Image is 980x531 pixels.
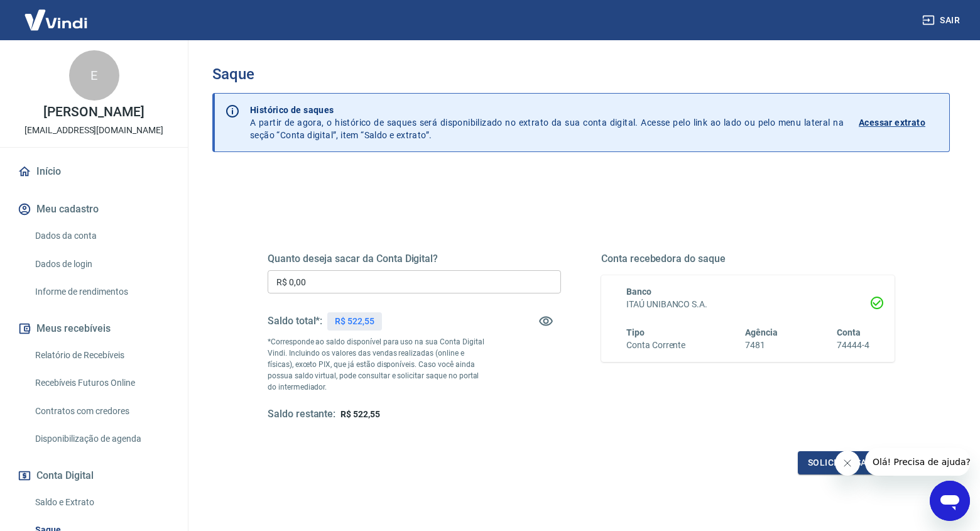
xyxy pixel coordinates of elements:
iframe: Fechar mensagem [835,451,860,476]
iframe: Botão para abrir a janela de mensagens [930,481,970,521]
button: Conta Digital [15,462,173,490]
img: tab_keywords_by_traffic_grey.svg [133,73,143,83]
div: E [69,50,119,101]
p: Acessar extrato [859,116,925,129]
p: Histórico de saques [250,104,844,116]
div: v 4.0.25 [35,20,62,30]
a: Dados de login [30,251,173,277]
a: Início [15,158,173,185]
h3: Saque [212,65,950,83]
h6: 74444-4 [837,339,869,352]
span: Conta [837,327,861,337]
div: Domínio [66,74,96,82]
span: Tipo [626,327,645,337]
span: R$ 522,55 [340,409,380,419]
p: [PERSON_NAME] [43,106,144,119]
button: Meus recebíveis [15,315,173,342]
a: Dados da conta [30,223,173,249]
h5: Saldo restante: [268,408,335,421]
button: Solicitar saque [798,451,895,474]
img: logo_orange.svg [20,20,30,30]
a: Relatório de Recebíveis [30,342,173,368]
a: Recebíveis Futuros Online [30,370,173,396]
span: Olá! Precisa de ajuda? [8,9,106,19]
p: R$ 522,55 [335,315,374,328]
p: [EMAIL_ADDRESS][DOMAIN_NAME] [24,124,163,137]
img: Vindi [15,1,97,39]
h5: Quanto deseja sacar da Conta Digital? [268,253,561,265]
button: Meu cadastro [15,195,173,223]
h6: ITAÚ UNIBANCO S.A. [626,298,869,311]
a: Acessar extrato [859,104,939,141]
p: A partir de agora, o histórico de saques será disponibilizado no extrato da sua conta digital. Ac... [250,104,844,141]
a: Saldo e Extrato [30,490,173,515]
h5: Conta recebedora do saque [601,253,895,265]
span: Agência [745,327,778,337]
iframe: Mensagem da empresa [865,448,970,476]
h6: Conta Corrente [626,339,685,352]
h5: Saldo total*: [268,315,322,327]
img: website_grey.svg [20,33,30,43]
h6: 7481 [745,339,778,352]
button: Sair [920,9,965,32]
img: tab_domain_overview_orange.svg [52,73,62,83]
a: Disponibilização de agenda [30,426,173,452]
div: [PERSON_NAME]: [DOMAIN_NAME] [33,33,180,43]
p: *Corresponde ao saldo disponível para uso na sua Conta Digital Vindi. Incluindo os valores das ve... [268,336,487,393]
div: Palavras-chave [146,74,202,82]
a: Contratos com credores [30,398,173,424]
a: Informe de rendimentos [30,279,173,305]
span: Banco [626,287,651,297]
